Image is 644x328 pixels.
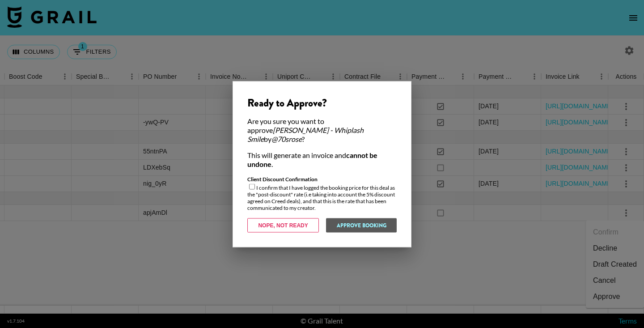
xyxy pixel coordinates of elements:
[247,150,377,168] strong: cannot be undone
[247,218,319,232] button: Nope, Not Ready
[247,150,397,168] div: This will generate an invoice and .
[247,96,397,109] div: Ready to Approve?
[247,125,364,143] em: [PERSON_NAME] - Whiplash Smile
[247,116,397,143] div: Are you sure you want to approve by ?
[271,134,302,143] em: @ 70srose
[326,218,397,232] button: Approve Booking
[247,175,397,211] div: I confirm that I have logged the booking price for this deal as the "post-discount" rate (i.e tak...
[247,175,318,182] strong: Client Discount Confirmation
